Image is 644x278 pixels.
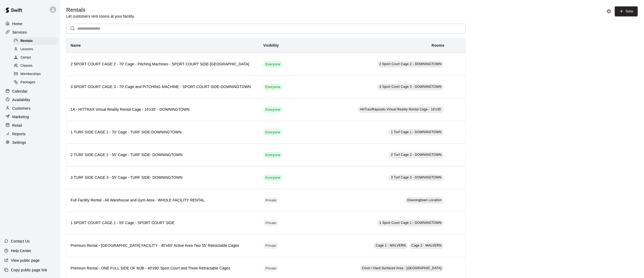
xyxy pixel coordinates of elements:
p: Home [12,21,22,26]
a: Memberships [13,70,60,78]
span: Everyone [263,153,282,158]
a: Retail [4,121,56,129]
p: Availability [12,97,30,102]
span: 3 Sport Court Cage 3 - DOWNINGTOWN [379,85,441,89]
span: Private [263,198,279,203]
a: Home [4,20,56,28]
div: This service is visible to all of your customers [263,129,282,136]
h6: 1 TURF SIDE CAGE 1 - 70' Cage - TURF SIDE-DOWNINGTOWN [71,129,255,135]
span: Rentals [20,38,33,44]
span: Lessons [20,47,33,52]
div: This service is visible to all of your customers [263,152,282,158]
h6: Full Facility Rental - All Warehouse and Gym Area - WHOLE FACILITY RENTAL [71,197,255,203]
span: Private [263,221,279,226]
span: 2 Turf Cage 2 - DOWNINGTOWN [391,153,441,157]
h5: Rentals [66,6,135,14]
span: Private [263,243,279,248]
h6: Premium Rental - [GEOGRAPHIC_DATA] FACILITY - 40'x60' Active Area Two 55' Retractable Cages [71,243,255,249]
b: Rooms [432,43,444,47]
p: Customers [12,106,31,111]
span: Everyone [263,62,282,67]
span: Court / Hard Surfaced Area - [GEOGRAPHIC_DATA] [362,266,442,270]
button: Rental settings [605,7,613,15]
span: 3 Turf Cage 3 - DOWNINGTOWN [391,176,441,179]
a: Calendar [4,87,56,95]
div: This service is visible to all of your customers [263,106,282,113]
h6: 1A - HITTRAX Virtual Reality Rental Cage - 16'x35' - DOWNINGTOWN [71,107,255,113]
span: Private [263,266,279,271]
h6: Premium Rental - ONE FULL SIDE OF MJB - 40'x90' Sport Court and Three Retractable Cages [71,265,255,271]
p: Marketing [12,114,29,120]
a: Reports [4,130,56,138]
p: Settings [12,140,26,145]
p: Reports [12,131,26,137]
p: View public page [11,258,40,263]
p: Let customers rent rooms at your facility. [66,14,135,19]
span: 1 Sport Court Cage 1 - DOWNINGTOWN [379,221,441,225]
span: Downingtown Location [407,198,442,202]
div: This service is hidden, and can only be accessed via a direct link [263,243,279,249]
a: Customers [4,104,56,112]
p: Calendar [12,89,28,94]
span: Everyone [263,85,282,90]
div: This service is visible to all of your customers [263,61,282,67]
div: This service is visible to all of your customers [263,174,282,181]
span: Camps [20,55,31,60]
span: Everyone [263,107,282,112]
div: This service is hidden, and can only be accessed via a direct link [263,265,279,272]
div: Lessons [13,46,58,53]
h6: 2 SPORT COURT CAGE 2 - 70' Cage - Pitching Machines - SPORT COURT SIDE-[GEOGRAPHIC_DATA] [71,61,255,67]
b: Name [71,43,81,47]
div: This service is hidden, and can only be accessed via a direct link [263,220,279,226]
a: Services [4,28,56,36]
p: Services [12,30,27,35]
a: Packages [13,78,60,87]
span: 1 Turf Cage 1 - DOWNINGTOWN [391,130,441,134]
span: Classes [20,63,32,69]
a: Camps [13,54,60,62]
span: Everyone [263,130,282,135]
h6: 3 SPORT COURT CAGE 3 - 70' Cage and PITCHING MACHINE - SPORT COURT SIDE-DOWNINGTOWN [71,84,255,90]
span: Cage 1 - MALVERN [376,244,406,247]
h6: 3 TURF SIDE CAGE 3 - 55' Cage - TURF SIDE- DOWNINGTOWN [71,175,255,181]
span: HitTrax/Rapsodo Virtual Reality Rental Cage - 16'x35' [360,108,441,111]
div: Packages [13,79,58,86]
a: Classes [13,62,60,70]
b: Visibility [263,43,279,47]
p: Help Center [11,248,31,253]
h6: 2 TURF SIDE CAGE 2 - 55' Cage - TURF SIDE- DOWNINGTOWN [71,152,255,158]
span: Cage 2 - MALVERN [412,244,442,247]
div: This service is hidden, and can only be accessed via a direct link [263,197,279,204]
a: Lessons [13,45,60,53]
div: Classes [13,62,58,70]
p: Contact Us [11,239,30,244]
a: Availability [4,96,56,104]
span: 2 Sport Court Cage 2 - DOWNINGTOWN [379,62,441,66]
a: Settings [4,138,56,146]
a: New [615,6,638,16]
span: Packages [20,80,35,85]
a: Marketing [4,113,56,121]
div: This service is visible to all of your customers [263,84,282,90]
div: Memberships [13,70,58,78]
a: Rentals [13,37,60,45]
span: Everyone [263,175,282,180]
p: Copy public page link [11,267,47,273]
div: Camps [13,54,58,61]
div: Rentals [13,37,58,45]
span: Memberships [20,72,41,77]
p: Retail [12,123,22,128]
h6: 1 SPORT COURT CAGE 1 - 55' Cage - SPORT COURT SIDE [71,220,255,226]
